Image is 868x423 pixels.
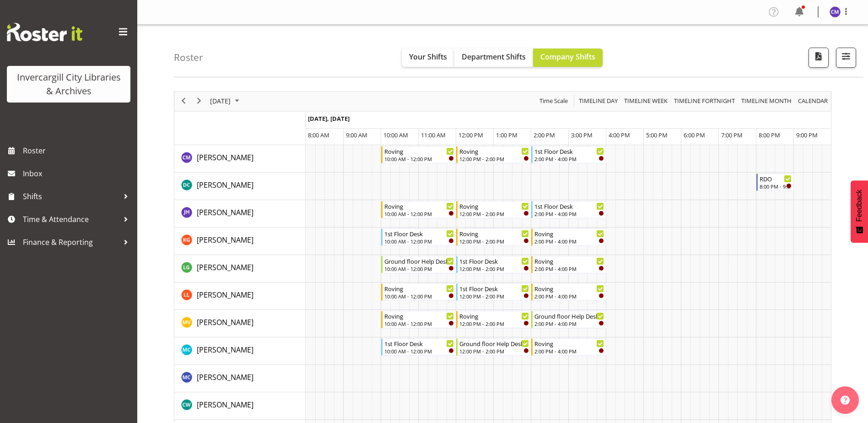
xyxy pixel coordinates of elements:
div: 1st Floor Desk [534,201,604,211]
div: Roving [459,229,529,238]
button: Time Scale [538,95,570,107]
div: 12:00 PM - 2:00 PM [459,155,529,163]
span: Timeline Fortnight [673,95,736,107]
img: Rosterit website logo [7,23,82,41]
div: Jill Harpur"s event - 1st Floor Desk Begin From Sunday, October 5, 2025 at 2:00:00 PM GMT+13:00 E... [531,201,606,218]
div: 8:00 PM - 9:00 PM [760,183,792,190]
div: Chamique Mamolo"s event - 1st Floor Desk Begin From Sunday, October 5, 2025 at 2:00:00 PM GMT+13:... [531,146,606,163]
button: Feedback - Show survey [851,180,868,243]
div: Katie Greene"s event - 1st Floor Desk Begin From Sunday, October 5, 2025 at 10:00:00 AM GMT+13:00... [381,228,456,246]
div: 1st Floor Desk [384,339,454,348]
div: next period [191,92,207,111]
div: 10:00 AM - 12:00 PM [384,320,454,327]
div: Lynette Lockett"s event - Roving Begin From Sunday, October 5, 2025 at 10:00:00 AM GMT+13:00 Ends... [381,283,456,301]
div: 2:00 PM - 4:00 PM [534,155,604,163]
div: Katie Greene"s event - Roving Begin From Sunday, October 5, 2025 at 2:00:00 PM GMT+13:00 Ends At ... [531,228,606,246]
div: Jill Harpur"s event - Roving Begin From Sunday, October 5, 2025 at 12:00:00 PM GMT+13:00 Ends At ... [456,201,531,218]
span: 3:00 PM [571,131,593,139]
td: Chamique Mamolo resource [174,145,306,173]
div: Roving [384,284,454,293]
span: 8:00 AM [308,131,329,139]
div: Lisa Griffiths"s event - 1st Floor Desk Begin From Sunday, October 5, 2025 at 12:00:00 PM GMT+13:... [456,256,531,273]
span: Time & Attendance [23,212,119,226]
div: Michelle Cunningham"s event - Roving Begin From Sunday, October 5, 2025 at 2:00:00 PM GMT+13:00 E... [531,338,606,356]
div: previous period [176,92,191,111]
div: 1st Floor Desk [384,229,454,238]
button: Timeline Month [740,95,793,107]
div: 1st Floor Desk [459,284,529,293]
span: Time Scale [539,95,569,107]
div: 12:00 PM - 2:00 PM [459,238,529,245]
div: Michelle Cunningham"s event - Ground floor Help Desk Begin From Sunday, October 5, 2025 at 12:00:... [456,338,531,356]
div: 12:00 PM - 2:00 PM [459,347,529,355]
button: Next [193,95,205,107]
div: 12:00 PM - 2:00 PM [459,293,529,300]
div: 2:00 PM - 4:00 PM [534,320,604,327]
div: Roving [384,146,454,156]
button: Timeline Day [577,95,620,107]
span: 11:00 AM [421,131,446,139]
span: [PERSON_NAME] [197,152,253,163]
div: Lisa Griffiths"s event - Roving Begin From Sunday, October 5, 2025 at 2:00:00 PM GMT+13:00 Ends A... [531,256,606,273]
button: Download a PDF of the roster for the current day [809,48,829,68]
button: Month [797,95,830,107]
div: 12:00 PM - 2:00 PM [459,210,529,217]
button: Your Shifts [402,49,454,67]
button: Previous [178,95,190,107]
a: [PERSON_NAME] [197,372,253,383]
div: 10:00 AM - 12:00 PM [384,293,454,300]
span: 5:00 PM [646,131,668,139]
div: 2:00 PM - 4:00 PM [534,293,604,300]
span: [PERSON_NAME] [197,235,253,245]
div: Roving [459,201,529,211]
span: 12:00 PM [458,131,483,139]
span: 8:00 PM [759,131,780,139]
span: Shifts [23,190,119,203]
div: Chamique Mamolo"s event - Roving Begin From Sunday, October 5, 2025 at 10:00:00 AM GMT+13:00 Ends... [381,146,456,163]
div: Katie Greene"s event - Roving Begin From Sunday, October 5, 2025 at 12:00:00 PM GMT+13:00 Ends At... [456,228,531,246]
div: Roving [534,229,604,238]
a: [PERSON_NAME] [197,207,253,218]
div: 2:00 PM - 4:00 PM [534,238,604,245]
span: 4:00 PM [609,131,630,139]
a: [PERSON_NAME] [197,152,253,163]
span: Timeline Week [623,95,669,107]
td: Marion van Voornveld resource [174,310,306,337]
a: [PERSON_NAME] [197,344,253,355]
div: 2:00 PM - 4:00 PM [534,347,604,355]
div: 12:00 PM - 2:00 PM [459,265,529,272]
span: Your Shifts [409,52,447,62]
span: Inbox [23,167,133,180]
img: help-xxl-2.png [841,396,850,405]
div: Lynette Lockett"s event - 1st Floor Desk Begin From Sunday, October 5, 2025 at 12:00:00 PM GMT+13... [456,283,531,301]
button: Timeline Week [623,95,669,107]
div: Chamique Mamolo"s event - Roving Begin From Sunday, October 5, 2025 at 12:00:00 PM GMT+13:00 Ends... [456,146,531,163]
div: Ground floor Help Desk [534,311,604,320]
div: Jill Harpur"s event - Roving Begin From Sunday, October 5, 2025 at 10:00:00 AM GMT+13:00 Ends At ... [381,201,456,218]
span: Timeline Month [740,95,793,107]
div: 1st Floor Desk [459,256,529,266]
span: 2:00 PM [534,131,555,139]
div: 10:00 AM - 12:00 PM [384,155,454,163]
div: 10:00 AM - 12:00 PM [384,210,454,217]
td: Lisa Griffiths resource [174,255,306,282]
div: Roving [459,146,529,156]
button: Fortnight [673,95,737,107]
span: Feedback [855,190,863,222]
div: 12:00 PM - 2:00 PM [459,320,529,327]
div: 10:00 AM - 12:00 PM [384,238,454,245]
td: Donald Cunningham resource [174,173,306,200]
div: Marion van Voornveld"s event - Roving Begin From Sunday, October 5, 2025 at 12:00:00 PM GMT+13:00... [456,311,531,328]
div: Lisa Griffiths"s event - Ground floor Help Desk Begin From Sunday, October 5, 2025 at 10:00:00 AM... [381,256,456,273]
div: Roving [534,339,604,348]
div: 10:00 AM - 12:00 PM [384,265,454,272]
div: Marion van Voornveld"s event - Roving Begin From Sunday, October 5, 2025 at 10:00:00 AM GMT+13:00... [381,311,456,328]
div: Roving [459,311,529,320]
span: Finance & Reporting [23,235,119,249]
span: [DATE] [209,95,232,107]
span: Department Shifts [462,52,526,62]
div: Donald Cunningham"s event - RDO Begin From Sunday, October 5, 2025 at 8:00:00 PM GMT+13:00 Ends A... [756,174,794,191]
a: [PERSON_NAME] [197,234,253,245]
button: October 2025 [209,95,243,107]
